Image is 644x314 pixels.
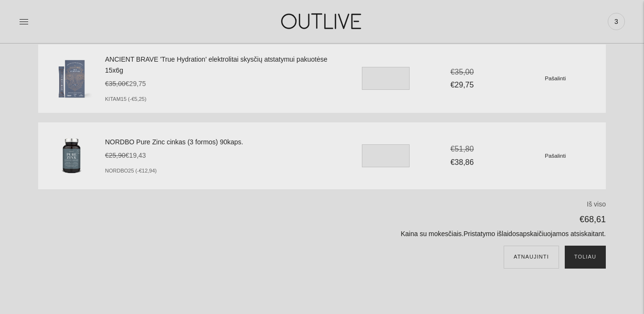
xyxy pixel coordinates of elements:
p: €68,61 [237,212,606,227]
span: 3 [610,15,623,28]
a: Pašalinti [545,74,566,82]
div: €38,86 [421,142,503,169]
div: €29,75 [421,65,503,92]
s: €35,00 [105,80,126,87]
p: Iš viso [237,199,606,210]
div: €29,75 [105,78,341,103]
a: Pristatymo išlaidos [464,230,519,238]
s: €25,90 [105,152,126,159]
a: NORDBO Pure Zinc cinkas (3 formos) 90kaps. [105,137,341,148]
small: Pašalinti [545,152,566,159]
a: ANCIENT BRAVE 'True Hydration' elektrolitai skysčių atstatymui pakuotėse 15x6g [105,54,341,77]
img: OUTLIVE [263,5,382,38]
li: kitam15 (-€5,25) [105,96,341,103]
input: Translation missing: en.cart.general.item_quantity [362,144,410,167]
button: Toliau [565,246,606,269]
button: Atnaujinti [504,246,559,269]
li: NORDBO25 (-€12,94) [105,167,341,174]
input: Translation missing: en.cart.general.item_quantity [362,67,410,90]
s: €35,00 [450,68,474,76]
a: Pašalinti [545,152,566,159]
img: ANCIENT BRAVE 'True Hydration' elektrolitai skysčių atstatymui pakuotėse 15x6g [48,54,95,102]
p: Kaina su mokesčiais. apskaičiuojamos atsiskaitant. [237,228,606,240]
div: €19,43 [105,150,341,174]
a: 3 [608,11,625,32]
img: NORDBO Pure Zinc cinkas (3 formos) 90kaps. [48,132,95,180]
small: Pašalinti [545,75,566,81]
s: €51,80 [450,145,474,153]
